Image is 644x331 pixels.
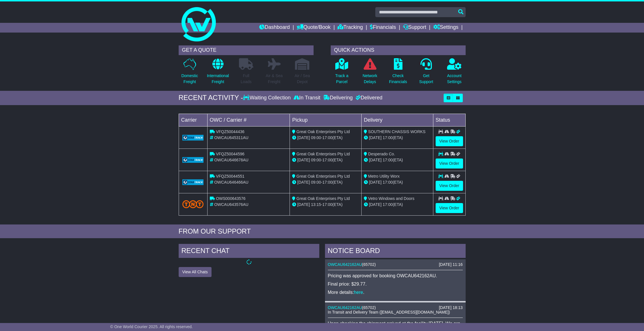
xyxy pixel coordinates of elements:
a: Financials [370,23,396,33]
span: 09:00 [311,135,321,140]
span: 65702 [363,262,374,267]
a: View Order [436,181,463,191]
a: AccountSettings [447,58,462,88]
span: Great Oak Enterprises Pty Ltd [296,174,350,178]
span: OWS000643576 [216,196,246,201]
img: GetCarrierServiceLogo [182,179,204,185]
div: QUICK ACTIONS [331,45,466,55]
span: 13:15 [311,202,321,207]
a: Quote/Book [297,23,330,33]
p: Check Financials [389,73,407,85]
img: TNT_Domestic.png [182,200,204,208]
a: Support [403,23,426,33]
div: - (ETA) [292,135,359,141]
span: [DATE] [369,158,382,162]
span: 17:00 [383,135,393,140]
span: [DATE] [369,180,382,184]
div: NOTICE BOARD [325,244,466,259]
span: [DATE] [297,135,310,140]
td: Pickup [290,114,362,126]
div: Waiting Collection [243,95,292,101]
a: InternationalFreight [207,58,229,88]
p: Network Delays [362,73,377,85]
div: (ETA) [364,135,431,141]
span: VFQZ50044436 [216,129,244,134]
p: Air & Sea Freight [266,73,283,85]
span: [DATE] [297,158,310,162]
span: OWCAU646678AU [214,158,248,162]
span: Desperado Co. [368,152,395,156]
p: Full Loads [239,73,253,85]
p: Account Settings [447,73,462,85]
span: © One World Courier 2025. All rights reserved. [110,324,193,329]
span: SOUTHERN CHASSIS WORKS [368,129,426,134]
span: 17:00 [322,135,332,140]
a: Track aParcel [335,58,349,88]
div: ( ) [328,262,463,267]
img: GetCarrierServiceLogo [182,157,204,163]
div: GET A QUOTE [179,45,314,55]
a: DomesticFreight [181,58,198,88]
div: In Transit [292,95,322,101]
span: [DATE] [297,202,310,207]
span: VFQZ50044596 [216,152,244,156]
button: View All Chats [179,267,212,277]
a: View Order [436,159,463,168]
p: Domestic Freight [181,73,198,85]
a: Tracking [338,23,363,33]
a: GetSupport [419,58,433,88]
a: View Order [436,136,463,146]
a: NetworkDelays [362,58,377,88]
a: Settings [433,23,458,33]
span: 09:00 [311,158,321,162]
div: - (ETA) [292,202,359,208]
p: Get Support [419,73,433,85]
div: FROM OUR SUPPORT [179,227,466,236]
p: More details: . [328,290,463,295]
div: - (ETA) [292,157,359,163]
a: CheckFinancials [389,58,407,88]
span: 17:00 [383,158,393,162]
span: Great Oak Enterprises Pty Ltd [296,152,350,156]
span: 09:00 [311,180,321,184]
p: International Freight [207,73,229,85]
a: OWCAU642162AU [328,305,362,310]
div: (ETA) [364,157,431,163]
div: [DATE] 18:13 [439,305,462,310]
span: 17:00 [322,180,332,184]
span: OWCAU645311AU [214,135,248,140]
a: OWCAU642162AU [328,262,362,267]
span: 17:00 [383,180,393,184]
p: Track a Parcel [335,73,348,85]
td: Delivery [361,114,433,126]
span: OWCAU646466AU [214,180,248,184]
span: [DATE] [369,135,382,140]
div: RECENT ACTIVITY - [179,94,243,102]
p: Air / Sea Depot [295,73,310,85]
span: Great Oak Enterprises Pty Ltd [296,196,350,201]
span: Metro Utility Worx [368,174,400,178]
div: Delivered [354,95,382,101]
p: Pricing was approved for booking OWCAU642162AU. [328,273,463,278]
p: Final price: $29.77. [328,281,463,287]
span: 65702 [363,305,374,310]
div: (ETA) [364,202,431,208]
span: 17:00 [322,158,332,162]
span: 17:00 [322,202,332,207]
span: OWCAU643576AU [214,202,248,207]
span: [DATE] [369,202,382,207]
a: here [354,290,363,295]
span: Great Oak Enterprises Pty Ltd [296,129,350,134]
span: In Transit and Delivery Team ([EMAIL_ADDRESS][DOMAIN_NAME]) [328,310,450,314]
td: OWC / Carrier # [207,114,290,126]
a: View Order [436,203,463,213]
a: Dashboard [259,23,290,33]
div: ( ) [328,305,463,310]
div: - (ETA) [292,179,359,185]
span: 17:00 [383,202,393,207]
span: [DATE] [297,180,310,184]
div: RECENT CHAT [179,244,319,259]
div: (ETA) [364,179,431,185]
span: Vetro Windows and Doors [368,196,414,201]
img: GetCarrierServiceLogo [182,135,204,141]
